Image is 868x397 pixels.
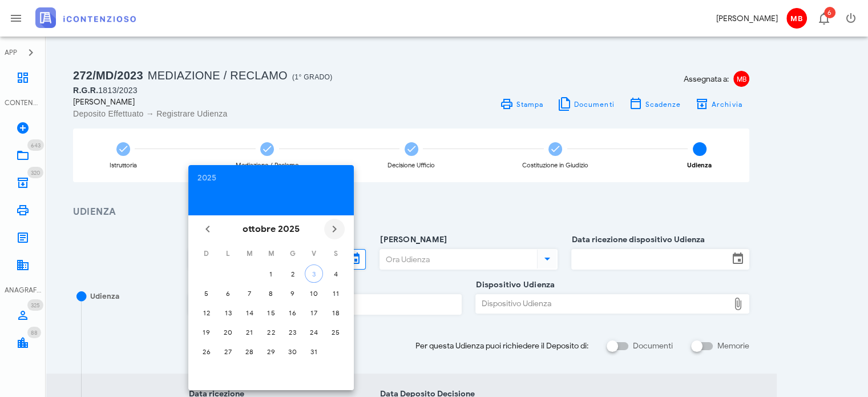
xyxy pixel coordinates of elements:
[219,303,237,322] button: 13
[236,162,299,169] div: Mediazione / Reclamo
[240,342,259,360] button: 28
[27,167,43,178] span: Distintivo
[824,7,835,18] span: Distintivo
[782,5,810,32] button: MB
[284,303,302,322] button: 16
[240,347,259,356] div: 28
[282,244,303,263] th: G
[284,284,302,302] button: 9
[197,323,216,341] button: 19
[305,342,323,360] button: 31
[262,303,280,322] button: 15
[73,86,98,95] span: R.G.R.
[284,264,302,283] button: 2
[326,323,345,341] button: 25
[380,250,535,269] input: Ora Udienza
[326,284,345,302] button: 11
[550,96,621,112] button: Documenti
[522,162,588,169] div: Costituzione in Giudizio
[219,289,237,298] div: 6
[415,340,588,352] span: Per questa Udienza puoi richiedere il Deposito di:
[284,270,302,278] div: 2
[73,69,143,82] span: 272/MD/2023
[262,308,280,317] div: 15
[716,13,778,25] div: [PERSON_NAME]
[219,308,237,317] div: 13
[305,328,323,336] div: 24
[218,244,239,263] th: L
[148,69,288,82] span: Mediazione / Reclamo
[305,270,322,278] div: 3
[492,96,550,112] a: Stampa
[305,308,323,317] div: 17
[574,100,615,109] span: Documenti
[73,85,405,96] div: 1813/2023
[644,100,681,109] span: Scadenze
[305,347,323,356] div: 31
[810,5,837,32] button: Distintivo
[326,289,345,298] div: 11
[185,234,241,246] label: Data Udienza
[387,162,435,169] div: Decisione Ufficio
[326,264,345,283] button: 4
[197,219,218,239] button: Il mese scorso
[197,328,216,336] div: 19
[185,279,229,291] label: Sezione n°
[304,244,325,263] th: V
[633,340,673,352] label: Documenti
[326,303,345,322] button: 18
[305,284,323,302] button: 10
[73,205,749,219] h3: Udienza
[284,289,302,298] div: 9
[5,285,41,295] div: ANAGRAFICA
[284,308,302,317] div: 16
[733,71,749,87] span: MB
[90,291,119,302] div: Udienza
[324,219,345,239] button: Il prossimo mese
[197,342,216,360] button: 26
[27,299,43,311] span: Distintivo
[197,289,216,298] div: 5
[284,342,302,360] button: 30
[515,100,543,109] span: Stampa
[262,347,280,356] div: 29
[73,96,405,108] div: [PERSON_NAME]
[35,7,136,28] img: logo-text-2x.png
[284,347,302,356] div: 30
[326,308,345,317] div: 18
[197,174,345,182] div: 2025
[110,162,137,169] div: Istruttoria
[687,162,712,169] div: Udienza
[377,234,447,246] label: [PERSON_NAME]
[688,96,749,112] button: Archivia
[31,302,40,309] span: 325
[262,342,280,360] button: 29
[240,323,259,341] button: 21
[5,98,41,108] div: CONTENZIOSO
[27,139,44,151] span: Distintivo
[31,142,41,149] span: 643
[240,308,259,317] div: 14
[197,347,216,356] div: 26
[326,328,345,336] div: 25
[262,328,280,336] div: 22
[305,264,323,283] button: 3
[219,342,237,360] button: 27
[326,270,345,278] div: 4
[197,308,216,317] div: 12
[240,289,259,298] div: 7
[711,100,742,109] span: Archivia
[196,244,217,263] th: D
[284,323,302,341] button: 23
[240,303,259,322] button: 14
[219,323,237,341] button: 20
[284,328,302,336] div: 23
[261,244,281,263] th: M
[684,73,729,85] span: Assegnata a:
[717,340,749,352] label: Memorie
[197,303,216,322] button: 12
[31,329,38,336] span: 88
[305,289,323,298] div: 10
[476,295,729,313] div: Dispositivo Udienza
[262,289,280,298] div: 8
